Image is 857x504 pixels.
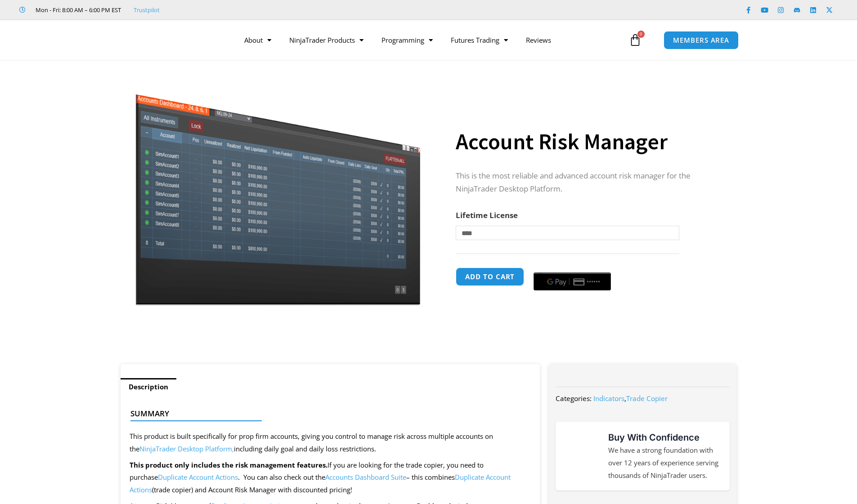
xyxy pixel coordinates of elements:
a: Trade Copier [626,394,668,403]
iframe: Secure payment input frame [532,266,613,267]
strong: This product only includes the risk management features. [130,460,328,469]
h3: Buy With Confidence [608,431,721,444]
a: Reviews [517,30,560,50]
img: Screenshot 2024-08-26 15462845454 [133,76,422,306]
span: 0 [637,31,645,38]
h1: Account Risk Manager [456,126,718,157]
a: Futures Trading [442,30,517,50]
a: Description [121,378,176,396]
h4: Summary [130,409,523,418]
p: This product is built specifically for prop firm accounts, giving you control to manage risk acro... [130,430,531,455]
span: , [593,394,668,403]
a: Programming [372,30,442,50]
span: Mon - Fri: 8:00 AM – 6:00 PM EST [33,4,121,15]
button: Add to cart [456,268,524,286]
a: 0 [615,27,655,53]
img: mark thumbs good 43913 | Affordable Indicators – NinjaTrader [565,440,597,472]
a: MEMBERS AREA [664,31,739,49]
p: We have a strong foundation with over 12 years of experience serving thousands of NinjaTrader users. [608,444,721,482]
text: •••••• [587,279,601,285]
a: NinjaTrader Products [280,30,372,50]
a: Duplicate Account Actions [158,473,238,482]
span: MEMBERS AREA [673,37,729,44]
a: NinjaTrader Desktop Platform, [139,444,234,453]
p: This is the most reliable and advanced account risk manager for the NinjaTrader Desktop Platform. [456,169,718,196]
img: LogoAI | Affordable Indicators – NinjaTrader [106,24,203,56]
a: Accounts Dashboard Suite [325,473,406,482]
label: Lifetime License [456,210,518,220]
button: Buy with GPay [534,272,611,290]
p: If you are looking for the trade copier, you need to purchase . You can also check out the – this... [130,459,531,497]
a: About [235,30,280,50]
nav: Menu [235,30,627,50]
span: Categories: [556,394,592,403]
a: Trustpilot [134,4,160,15]
a: Indicators [593,394,624,403]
